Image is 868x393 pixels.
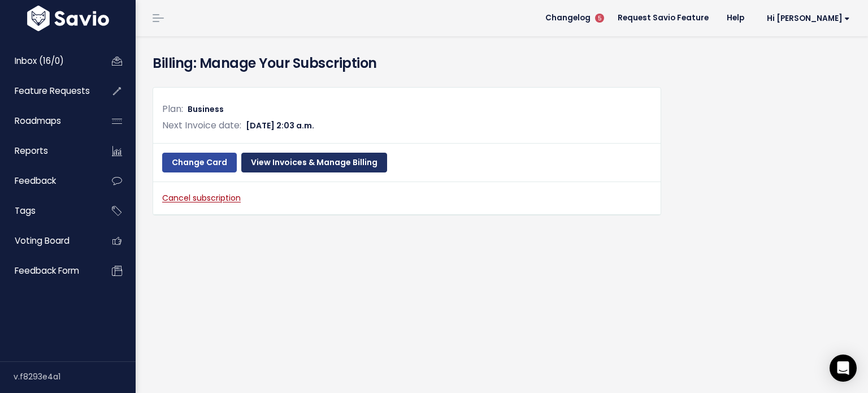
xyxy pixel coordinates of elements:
span: Inbox (16/0) [15,55,64,67]
img: logo-white.9d6f32f41409.svg [24,6,112,31]
a: Hi [PERSON_NAME] [753,10,859,27]
span: Next Invoice date: [162,119,241,132]
a: Feature Requests [3,78,94,104]
h4: Billing: Manage Your Subscription [153,53,851,74]
span: Business [188,103,224,115]
span: Feedback form [15,265,79,277]
span: Feature Requests [15,85,90,97]
a: View Invoices & Manage Billing [241,153,387,173]
a: Cancel subscription [162,192,241,204]
span: Roadmaps [15,115,61,127]
a: Request Savio Feature [609,10,718,27]
span: Voting Board [15,235,70,247]
span: Feedback [15,175,56,187]
div: Open Intercom Messenger [830,355,857,382]
span: Tags [15,205,36,217]
a: Reports [3,138,94,164]
a: Voting Board [3,228,94,254]
a: Roadmaps [3,108,94,134]
span: 5 [595,14,604,23]
span: Plan: [162,102,183,115]
span: [DATE] 2:03 a.m. [246,120,314,131]
span: Hi [PERSON_NAME] [767,14,850,23]
span: Reports [15,145,48,157]
a: Feedback [3,168,94,194]
a: Help [718,10,753,27]
span: Changelog [545,14,591,22]
a: Inbox (16/0) [3,48,94,74]
div: v.f8293e4a1 [14,362,136,391]
a: Change Card [162,153,237,173]
a: Tags [3,198,94,224]
a: Feedback form [3,258,94,284]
